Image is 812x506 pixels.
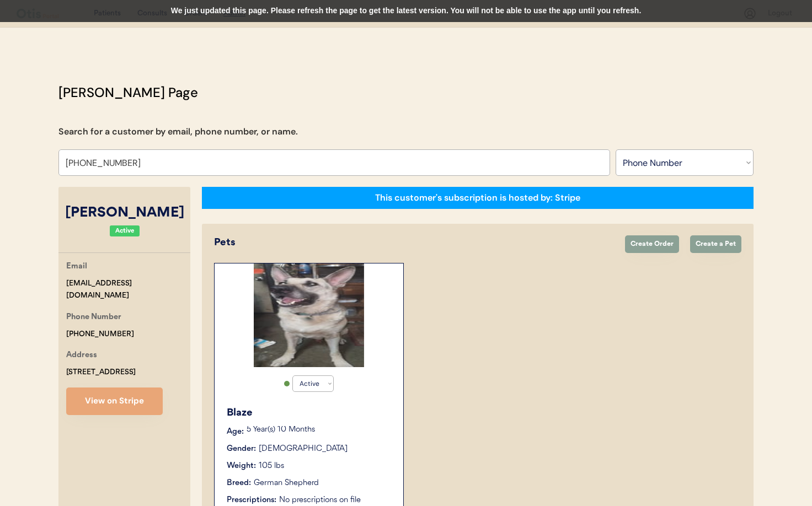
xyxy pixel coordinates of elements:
input: Search by phone number [58,149,610,176]
img: 1000024721.jpg [254,263,364,367]
div: Phone Number [66,311,121,325]
div: Breed: [227,477,251,489]
div: Gender: [227,443,256,455]
div: Email [66,260,87,274]
div: [PERSON_NAME] [58,203,190,224]
div: Blaze [227,406,392,421]
div: This customer's subscription is hosted by: Stripe [375,192,580,204]
div: Age: [227,426,244,438]
button: View on Stripe [66,387,163,415]
div: [PERSON_NAME] Page [58,83,198,103]
div: [PHONE_NUMBER] [66,328,134,341]
button: Create Order [625,235,679,253]
p: 5 Year(s) 10 Months [247,426,392,434]
div: No prescriptions on file [279,494,392,506]
div: German Shepherd [254,477,319,489]
div: [DEMOGRAPHIC_DATA] [259,443,348,455]
button: Create a Pet [690,235,741,253]
div: 105 lbs [259,460,284,472]
div: [EMAIL_ADDRESS][DOMAIN_NAME] [66,277,190,303]
div: Pets [214,235,614,250]
div: [STREET_ADDRESS] [66,366,136,379]
div: Weight: [227,460,256,472]
div: Prescriptions: [227,494,276,506]
div: Search for a customer by email, phone number, or name. [58,125,298,138]
div: Address [66,349,97,363]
